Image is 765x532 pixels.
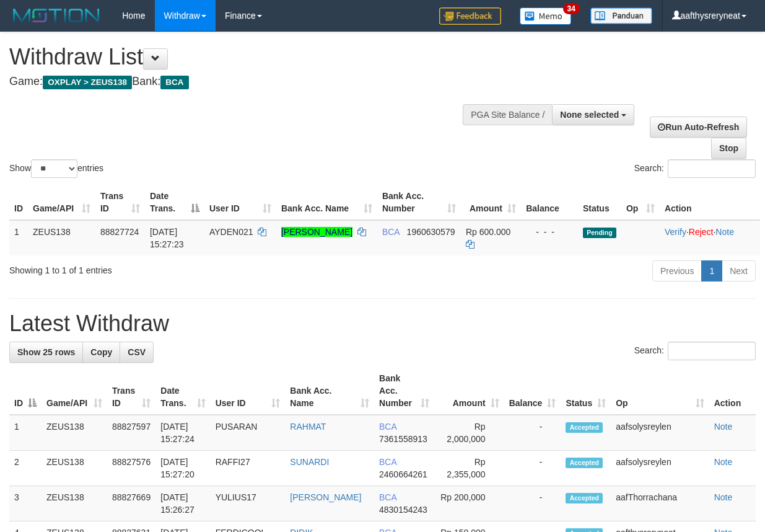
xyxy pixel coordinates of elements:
[9,45,497,69] h1: Withdraw List
[652,260,702,282] a: Previous
[379,505,427,515] span: Copy 4830154243 to clipboard
[439,7,501,25] img: Feedback.jpg
[714,457,733,467] a: Note
[9,6,103,25] img: MOTION_logo.png
[621,185,660,220] th: Op: activate to sort column ascending
[290,492,361,502] a: [PERSON_NAME]
[276,185,377,220] th: Bank Acc. Name: activate to sort column ascending
[120,342,154,363] a: CSV
[578,185,621,220] th: Status
[9,185,28,220] th: ID
[9,259,310,277] div: Showing 1 to 1 of 1 entries
[211,367,286,415] th: User ID: activate to sort column ascending
[211,451,286,486] td: RAFFI27
[155,486,210,521] td: [DATE] 15:26:27
[107,415,155,451] td: 88827597
[9,311,756,336] h1: Latest Withdraw
[150,227,184,249] span: [DATE] 15:27:23
[407,227,455,237] span: Copy 1960630579 to clipboard
[160,76,188,89] span: BCA
[560,110,619,120] span: None selected
[611,451,709,486] td: aafsolysreylen
[100,227,139,237] span: 88827724
[377,185,461,220] th: Bank Acc. Number: activate to sort column ascending
[107,451,155,486] td: 88827576
[504,486,561,521] td: -
[711,138,746,159] a: Stop
[9,159,103,178] label: Show entries
[42,415,107,451] td: ZEUS138
[434,415,504,451] td: Rp 2,000,000
[590,7,652,24] img: panduan.png
[379,457,396,467] span: BCA
[611,367,709,415] th: Op: activate to sort column ascending
[709,367,756,415] th: Action
[28,185,95,220] th: Game/API: activate to sort column ascending
[461,185,521,220] th: Amount: activate to sort column ascending
[611,415,709,451] td: aafsolysreylen
[155,415,210,451] td: [DATE] 15:27:24
[43,76,132,89] span: OXPLAY > ZEUS138
[374,367,434,415] th: Bank Acc. Number: activate to sort column ascending
[668,342,756,360] input: Search:
[285,367,374,415] th: Bank Acc. Name: activate to sort column ascending
[552,104,634,125] button: None selected
[583,228,616,238] span: Pending
[520,7,572,25] img: Button%20Memo.svg
[714,422,733,432] a: Note
[211,486,286,521] td: YULIUS17
[42,486,107,521] td: ZEUS138
[107,367,155,415] th: Trans ID: activate to sort column ascending
[290,457,329,467] a: SUNARDI
[9,76,497,88] h4: Game: Bank:
[668,159,756,178] input: Search:
[715,227,734,237] a: Note
[95,185,145,220] th: Trans ID: activate to sort column ascending
[379,422,396,432] span: BCA
[634,159,756,178] label: Search:
[281,227,352,237] a: [PERSON_NAME]
[650,117,747,138] a: Run Auto-Refresh
[9,367,42,415] th: ID: activate to sort column descending
[504,367,561,415] th: Balance: activate to sort column ascending
[561,367,611,415] th: Status: activate to sort column ascending
[290,422,326,432] a: RAHMAT
[128,347,146,357] span: CSV
[660,220,760,255] td: · ·
[566,458,603,468] span: Accepted
[521,185,578,220] th: Balance
[9,486,42,521] td: 3
[107,486,155,521] td: 88827669
[714,492,733,502] a: Note
[722,260,756,282] a: Next
[563,3,580,14] span: 34
[434,367,504,415] th: Amount: activate to sort column ascending
[379,434,427,444] span: Copy 7361558913 to clipboard
[209,227,253,237] span: AYDEN021
[504,451,561,486] td: -
[566,493,603,503] span: Accepted
[701,260,722,282] a: 1
[379,469,427,479] span: Copy 2460664261 to clipboard
[211,415,286,451] td: PUSARAN
[434,451,504,486] td: Rp 2,355,000
[9,342,83,363] a: Show 25 rows
[611,486,709,521] td: aafThorrachana
[526,226,573,238] div: - - -
[660,185,760,220] th: Action
[17,347,75,357] span: Show 25 rows
[9,451,42,486] td: 2
[145,185,204,220] th: Date Trans.: activate to sort column descending
[28,220,95,255] td: ZEUS138
[665,227,686,237] a: Verify
[204,185,276,220] th: User ID: activate to sort column ascending
[90,347,112,357] span: Copy
[463,104,552,125] div: PGA Site Balance /
[382,227,400,237] span: BCA
[155,367,210,415] th: Date Trans.: activate to sort column ascending
[504,415,561,451] td: -
[155,451,210,486] td: [DATE] 15:27:20
[31,159,77,178] select: Showentries
[689,227,714,237] a: Reject
[466,227,510,237] span: Rp 600.000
